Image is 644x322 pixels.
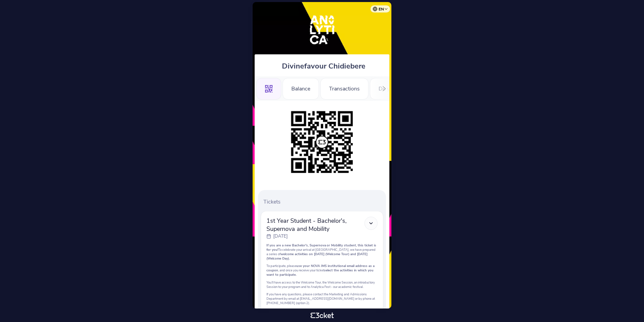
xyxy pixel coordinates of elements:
strong: or Mobility student, this ticket is for you! [266,243,376,252]
span: 1st Year Student - Bachelor's, Supernova and Mobility [266,217,364,233]
p: To participate, please , and once you receive your ticket [266,264,378,277]
p: To celebrate your arrival at [GEOGRAPHIC_DATA], we have prepared a series of [266,243,378,261]
img: 0939cfcfbca9428db1c9615c28dcd37b.png [288,108,356,177]
a: Balance [283,84,319,92]
a: Transactions [320,84,368,92]
span: Divinefavour Chidiebere [282,61,365,71]
div: Transactions [320,78,368,100]
p: We can’t wait to welcome you! [266,308,378,313]
div: Balance [283,78,319,100]
p: Tickets [263,198,383,206]
strong: select the activities in which you want to participate. [266,268,374,277]
p: If you have any questions, please contact the Marketing and Admissions Department by email at [EM... [266,292,378,305]
strong: welcome activities on [DATE] (Welcome Tour) and [DATE] (Welcome Day). [266,252,367,261]
p: You’ll have access to the Welcome Tour, the Welcome Session, an introductory Session to your prog... [266,280,378,289]
strong: use your NOVA IMS institutional email address as a coupon [266,264,375,272]
p: [DATE] [273,233,288,240]
strong: If you are a new Bachelor's, Supernova [266,243,326,247]
img: Analytica Fest 2025 - Sep 6th [301,9,343,51]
